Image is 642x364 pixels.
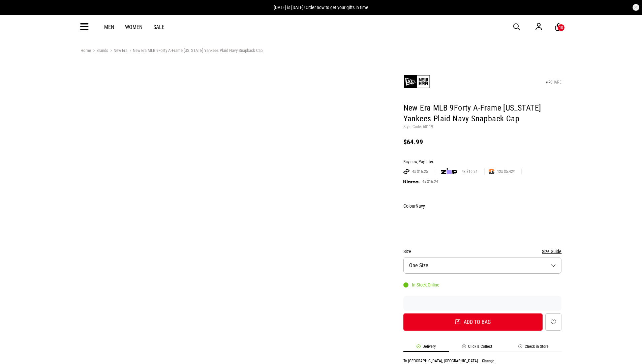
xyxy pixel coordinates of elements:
a: Sale [153,24,164,30]
button: One Size [403,257,562,274]
li: Delivery [403,344,449,352]
img: SPLITPAY [489,169,494,174]
img: New Era [403,68,430,95]
div: Colour [403,202,562,210]
div: 10 [559,25,563,30]
span: Navy [416,203,425,209]
div: In Stock Online [403,282,439,287]
button: Add to bag [403,313,543,331]
a: 10 [555,24,562,31]
iframe: Customer reviews powered by Trustpilot [403,300,562,307]
div: Buy now, Pay later. [403,159,562,165]
img: New Era Mlb 9forty A-frame New York Yankees Plaid Navy Snapback Cap in Blue [81,62,235,217]
span: One Size [409,262,428,269]
img: Redrat logo [300,22,344,32]
a: New Era [108,48,127,54]
li: Click & Collect [449,344,506,352]
div: Size [403,247,562,255]
span: [DATE] is [DATE]! Order now to get your gifts in time [274,5,368,10]
a: Women [125,24,143,30]
img: zip [441,168,457,175]
a: New Era MLB 9Forty A-Frame [US_STATE] Yankees Plaid Navy Snapback Cap [127,48,263,54]
img: Navy [404,213,421,236]
p: Style Code: 60119 [403,124,562,130]
a: Home [81,48,91,53]
a: Brands [91,48,108,54]
div: $64.99 [403,138,562,146]
li: Check in Store [506,344,562,352]
span: 4x $16.24 [420,179,441,184]
img: AFTERPAY [403,169,409,174]
a: Men [104,24,114,30]
span: 4x $16.25 [409,169,431,174]
span: 12x $5.42* [494,169,517,174]
span: 4x $16.24 [459,169,480,174]
a: SHARE [546,80,561,85]
h1: New Era MLB 9Forty A-Frame [US_STATE] Yankees Plaid Navy Snapback Cap [403,103,562,124]
button: Size Guide [542,247,561,255]
img: New Era Mlb 9forty A-frame New York Yankees Plaid Navy Snapback Cap in Blue [239,62,393,217]
p: To [GEOGRAPHIC_DATA], [GEOGRAPHIC_DATA] [403,359,478,363]
button: Change [482,359,494,363]
img: KLARNA [403,180,420,184]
